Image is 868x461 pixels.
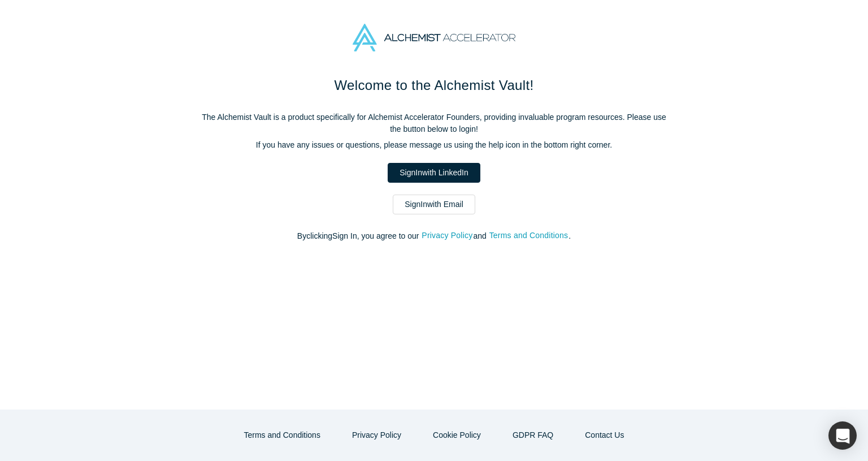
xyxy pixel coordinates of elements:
[232,425,332,445] button: Terms and Conditions
[393,195,475,214] a: SignInwith Email
[197,230,671,242] p: By clicking Sign In , you agree to our and .
[421,425,493,445] button: Cookie Policy
[489,229,569,242] button: Terms and Conditions
[197,75,671,96] h1: Welcome to the Alchemist Vault!
[388,163,480,183] a: SignInwith LinkedIn
[501,425,565,445] a: GDPR FAQ
[573,425,636,445] button: Contact Us
[197,111,671,135] p: The Alchemist Vault is a product specifically for Alchemist Accelerator Founders, providing inval...
[340,425,413,445] button: Privacy Policy
[421,229,473,242] button: Privacy Policy
[197,139,671,151] p: If you have any issues or questions, please message us using the help icon in the bottom right co...
[353,24,515,51] img: Alchemist Accelerator Logo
